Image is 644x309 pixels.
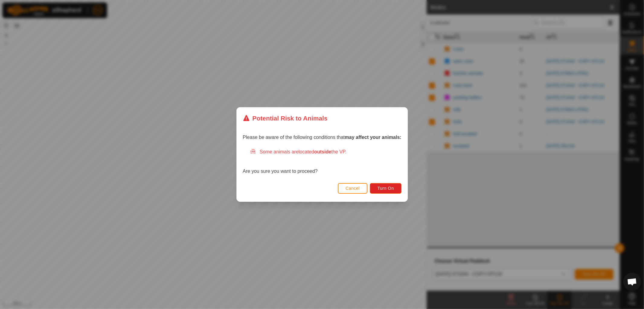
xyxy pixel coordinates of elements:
[243,135,402,140] span: Please be aware of the following conditions that
[243,148,402,175] div: Are you sure you want to proceed?
[623,273,641,291] a: Open chat
[338,183,367,194] button: Cancel
[299,149,347,154] span: located the VP.
[243,113,328,123] div: Potential Risk to Animals
[345,186,360,191] span: Cancel
[314,149,331,154] strong: outside
[377,186,394,191] span: Turn On
[250,148,402,156] div: Some animals are
[345,135,402,140] strong: may affect your animals:
[370,183,401,194] button: Turn On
